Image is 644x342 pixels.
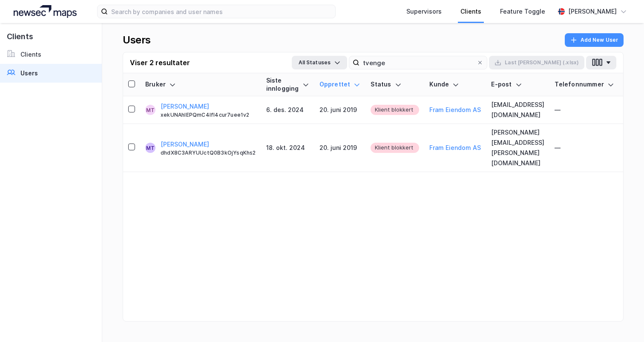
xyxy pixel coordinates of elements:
button: [PERSON_NAME] [161,101,209,112]
div: Feature Toggle [500,6,545,17]
td: [EMAIL_ADDRESS][DOMAIN_NAME] [486,96,549,124]
iframe: Chat Widget [601,301,644,342]
div: MT [146,105,155,115]
button: [PERSON_NAME] [161,139,209,149]
div: dhdX8C3ARYUUctQ0B3kOjYsqKhs2 [161,149,256,156]
div: Telefonnummer [555,80,614,89]
input: Search by companies and user names [108,5,335,18]
button: All Statuses [292,56,347,69]
td: 18. okt. 2024 [261,124,314,172]
div: MT [146,143,155,153]
button: Fram Eiendom AS [429,105,481,115]
button: Fram Eiendom AS [429,143,481,153]
div: Kunde [429,80,481,89]
td: 6. des. 2024 [261,96,314,124]
div: E-post [491,80,544,89]
input: Search user by name, email or client [359,56,477,69]
div: Viser 2 resultater [130,57,190,68]
div: Siste innlogging [266,77,309,92]
div: Users [20,68,38,78]
img: logo.a4113a55bc3d86da70a041830d287a7e.svg [14,5,77,18]
td: — [549,124,619,172]
button: Add New User [565,33,624,47]
div: Opprettet [319,80,361,89]
div: Users [123,33,151,47]
div: Kontrollprogram for chat [601,301,644,342]
div: Status [371,80,419,89]
div: Clients [460,6,481,17]
div: xekUNAhIEPQmC4lfI4cur7uee1v2 [161,112,256,118]
div: Bruker [145,80,256,89]
div: Supervisors [406,6,442,17]
td: — [549,96,619,124]
td: [PERSON_NAME][EMAIL_ADDRESS][PERSON_NAME][DOMAIN_NAME] [486,124,549,172]
div: [PERSON_NAME] [568,6,617,17]
td: 20. juni 2019 [314,96,366,124]
td: 20. juni 2019 [314,124,366,172]
div: Clients [20,49,41,60]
